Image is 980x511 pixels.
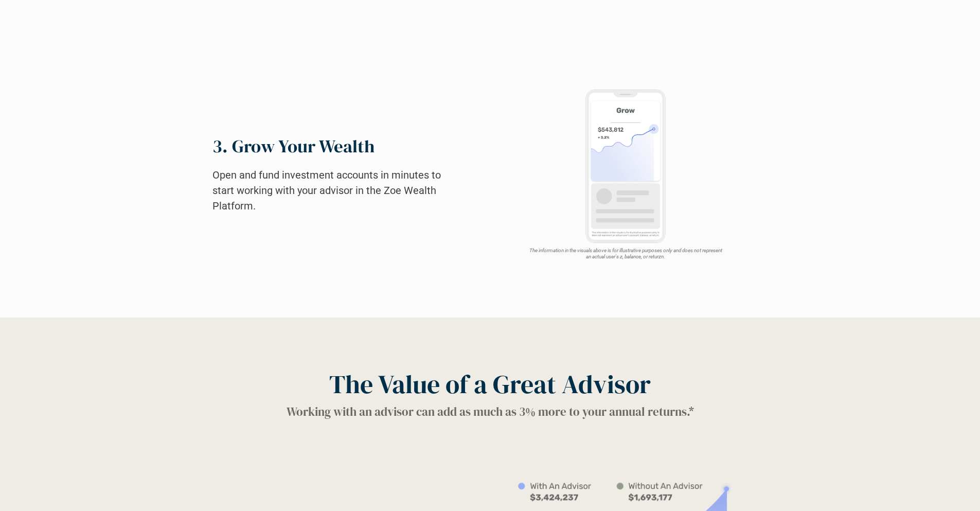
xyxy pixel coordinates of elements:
[212,167,459,214] h2: Open and fund investment accounts in minutes to start working with your advisor in the Zoe Wealth...
[287,405,694,419] h1: Working with an advisor can add as much as 3% more to your annual returns.*
[329,369,651,400] h1: The Value of a Great Advisor
[529,248,722,253] em: The information in the visuals above is for illustrative purposes only and does not represent
[212,135,375,157] h2: 3. Grow Your Wealth
[586,254,665,259] em: an actual user's z, balance, or returzn.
